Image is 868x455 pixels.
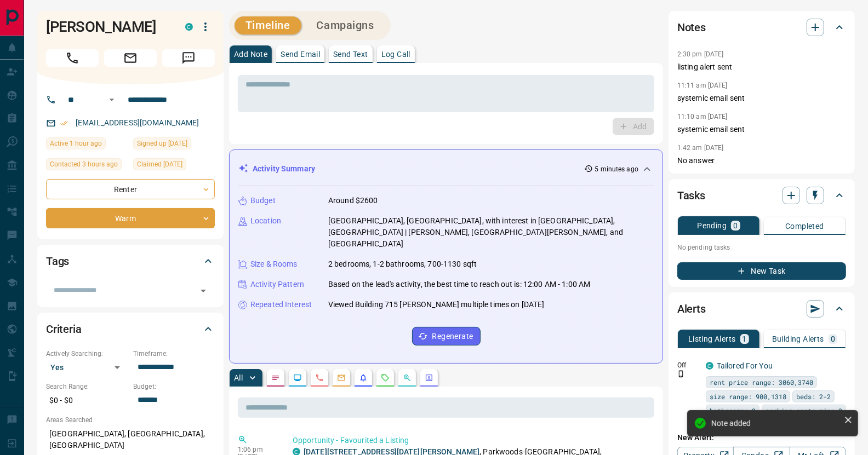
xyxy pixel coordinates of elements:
[328,258,477,270] p: 2 bedrooms, 1-2 bathrooms, 700-1130 sqft
[677,262,846,280] button: New Task
[710,391,786,402] span: size range: 900,1318
[250,258,298,270] p: Size & Rooms
[677,239,846,256] p: No pending tasks
[677,182,846,209] div: Tasks
[677,61,846,73] p: listing alert sent
[677,82,728,89] p: 11:11 am [DATE]
[133,349,215,359] p: Timeframe:
[595,164,638,174] p: 5 minutes ago
[250,299,312,310] p: Repeated Interest
[766,405,842,416] span: parking spots min: 2
[46,316,215,342] div: Criteria
[306,16,385,34] button: Campaigns
[677,155,846,166] p: No answer
[796,391,831,402] span: beds: 2-2
[328,215,654,250] p: [GEOGRAPHIC_DATA], [GEOGRAPHIC_DATA], with interest in [GEOGRAPHIC_DATA], [GEOGRAPHIC_DATA] | [PE...
[196,283,211,298] button: Open
[137,159,182,170] span: Claimed [DATE]
[412,327,481,345] button: Regenerate
[46,248,215,274] div: Tags
[677,50,724,58] p: 2:30 pm [DATE]
[677,124,846,135] p: systemic email sent
[46,391,128,410] p: $0 - $0
[250,215,281,227] p: Location
[46,382,128,391] p: Search Range:
[250,279,304,290] p: Activity Pattern
[425,373,433,382] svg: Agent Actions
[677,187,705,204] h2: Tasks
[46,425,215,454] p: [GEOGRAPHIC_DATA], [GEOGRAPHIC_DATA], [GEOGRAPHIC_DATA]
[46,18,169,36] h1: [PERSON_NAME]
[711,419,840,428] div: Note added
[717,361,773,370] a: Tailored For You
[328,299,545,310] p: Viewed Building 715 [PERSON_NAME] multiple times on [DATE]
[293,373,302,382] svg: Lead Browsing Activity
[293,435,650,446] p: Opportunity - Favourited a Listing
[46,208,215,228] div: Warm
[381,373,390,382] svg: Requests
[46,137,128,153] div: Mon Sep 15 2025
[46,49,99,67] span: Call
[772,335,824,343] p: Building Alerts
[250,195,276,206] p: Budget
[234,374,243,382] p: All
[677,113,728,120] p: 11:10 am [DATE]
[677,300,706,318] h2: Alerts
[253,163,315,175] p: Activity Summary
[133,382,215,391] p: Budget:
[46,158,128,174] div: Mon Sep 15 2025
[137,138,187,149] span: Signed up [DATE]
[50,138,102,149] span: Active 1 hour ago
[238,446,276,453] p: 1:06 pm
[677,14,846,41] div: Notes
[271,373,280,382] svg: Notes
[688,335,736,343] p: Listing Alerts
[831,335,835,343] p: 0
[46,252,69,270] h2: Tags
[381,50,410,58] p: Log Call
[46,349,128,359] p: Actively Searching:
[333,50,368,58] p: Send Text
[328,279,590,290] p: Based on the lead's activity, the best time to reach out is: 12:00 AM - 1:00 AM
[706,362,713,370] div: condos.ca
[677,93,846,104] p: systemic email sent
[46,179,215,199] div: Renter
[162,49,215,67] span: Message
[710,377,813,388] span: rent price range: 3060,3740
[76,118,199,127] a: [EMAIL_ADDRESS][DOMAIN_NAME]
[315,373,324,382] svg: Calls
[46,359,128,376] div: Yes
[359,373,368,382] svg: Listing Alerts
[403,373,412,382] svg: Opportunities
[46,415,215,425] p: Areas Searched:
[677,360,699,370] p: Off
[105,93,118,106] button: Open
[677,432,846,444] p: New Alert:
[235,16,301,34] button: Timeline
[677,296,846,322] div: Alerts
[104,49,157,67] span: Email
[733,222,738,229] p: 0
[697,222,727,229] p: Pending
[234,50,267,58] p: Add Note
[238,159,654,179] div: Activity Summary5 minutes ago
[677,19,706,36] h2: Notes
[46,320,82,338] h2: Criteria
[60,119,68,127] svg: Email Verified
[281,50,320,58] p: Send Email
[185,23,193,31] div: condos.ca
[133,158,215,174] div: Sun Sep 14 2025
[785,222,824,230] p: Completed
[677,144,724,152] p: 1:42 am [DATE]
[743,335,747,343] p: 1
[50,159,118,170] span: Contacted 3 hours ago
[337,373,346,382] svg: Emails
[328,195,378,206] p: Around $2600
[677,370,685,378] svg: Push Notification Only
[710,405,756,416] span: bathrooms: 2
[133,137,215,153] div: Sat Jul 13 2024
